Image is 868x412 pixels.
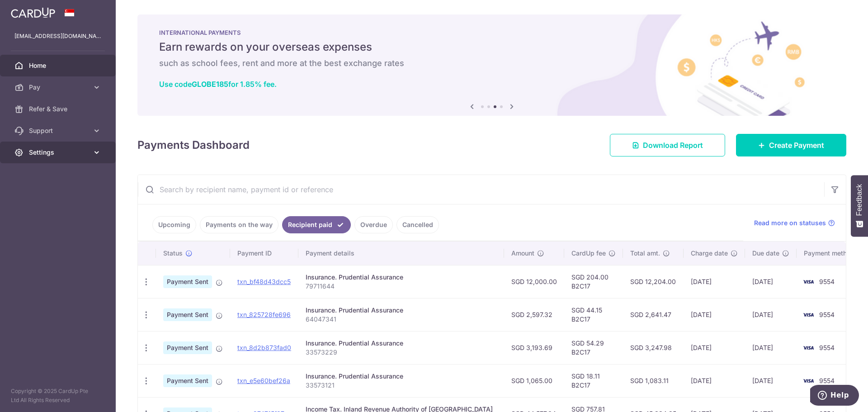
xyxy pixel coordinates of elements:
div: Insurance. Prudential Assurance [306,339,497,348]
span: 9554 [819,344,835,351]
img: CardUp [11,7,55,18]
p: 64047341 [306,315,497,324]
td: SGD 18.11 B2C17 [564,364,623,397]
input: Search by recipient name, payment id or reference [138,175,824,204]
a: Upcoming [152,216,196,233]
th: Payment ID [230,242,298,265]
span: Feedback [855,184,863,216]
a: txn_bf48d43dcc5 [237,278,291,285]
td: SGD 54.29 B2C17 [564,331,623,364]
p: 33573121 [306,381,497,390]
a: Payments on the way [200,216,278,233]
span: CardUp fee [571,249,606,258]
span: Support [29,126,89,135]
td: [DATE] [684,265,745,298]
td: [DATE] [745,331,797,364]
span: Charge date [691,249,728,258]
td: SGD 204.00 B2C17 [564,265,623,298]
td: SGD 12,000.00 [504,265,564,298]
td: SGD 2,641.47 [623,298,684,331]
div: Insurance. Prudential Assurance [306,372,497,381]
a: Download Report [610,134,725,156]
span: 9554 [819,278,835,285]
p: [EMAIL_ADDRESS][DOMAIN_NAME] [14,32,101,41]
div: Insurance. Prudential Assurance [306,306,497,315]
a: txn_e5e60bef26a [237,377,290,384]
p: INTERNATIONAL PAYMENTS [159,29,825,36]
span: Download Report [643,140,703,151]
span: Read more on statuses [754,218,826,227]
span: Refer & Save [29,104,89,114]
a: Use codeGLOBE185for 1.85% fee. [159,80,277,89]
h6: such as school fees, rent and more at the best exchange rates [159,58,825,69]
div: Insurance. Prudential Assurance [306,273,497,282]
img: Bank Card [799,375,817,386]
img: Bank Card [799,342,817,353]
a: Recipient paid [282,216,351,233]
span: Total amt. [630,249,660,258]
td: [DATE] [745,298,797,331]
th: Payment details [298,242,504,265]
td: [DATE] [684,364,745,397]
span: Pay [29,83,89,92]
span: Amount [511,249,534,258]
td: SGD 2,597.32 [504,298,564,331]
td: SGD 12,204.00 [623,265,684,298]
p: 79711644 [306,282,497,291]
td: [DATE] [745,364,797,397]
th: Payment method [797,242,865,265]
span: Payment Sent [163,374,212,387]
img: Bank Card [799,309,817,320]
span: Create Payment [769,140,824,151]
a: txn_8d2b873fad0 [237,344,291,351]
iframe: Opens a widget where you can find more information [810,385,859,407]
a: Read more on statuses [754,218,835,227]
span: Home [29,61,89,70]
img: International Payment Banner [137,14,846,116]
td: SGD 1,083.11 [623,364,684,397]
a: Create Payment [736,134,846,156]
h5: Earn rewards on your overseas expenses [159,40,825,54]
a: Overdue [354,216,393,233]
span: Payment Sent [163,308,212,321]
td: SGD 3,247.98 [623,331,684,364]
span: Status [163,249,183,258]
td: [DATE] [684,298,745,331]
span: Settings [29,148,89,157]
span: 9554 [819,311,835,318]
td: [DATE] [684,331,745,364]
span: 9554 [819,377,835,384]
p: 33573229 [306,348,497,357]
img: Bank Card [799,276,817,287]
button: Feedback - Show survey [851,175,868,237]
a: Cancelled [396,216,439,233]
td: SGD 1,065.00 [504,364,564,397]
b: GLOBE185 [192,80,228,89]
td: SGD 3,193.69 [504,331,564,364]
h4: Payments Dashboard [137,137,250,153]
td: SGD 44.15 B2C17 [564,298,623,331]
td: [DATE] [745,265,797,298]
span: Due date [752,249,779,258]
a: txn_825728fe696 [237,311,291,318]
span: Payment Sent [163,275,212,288]
span: Payment Sent [163,341,212,354]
